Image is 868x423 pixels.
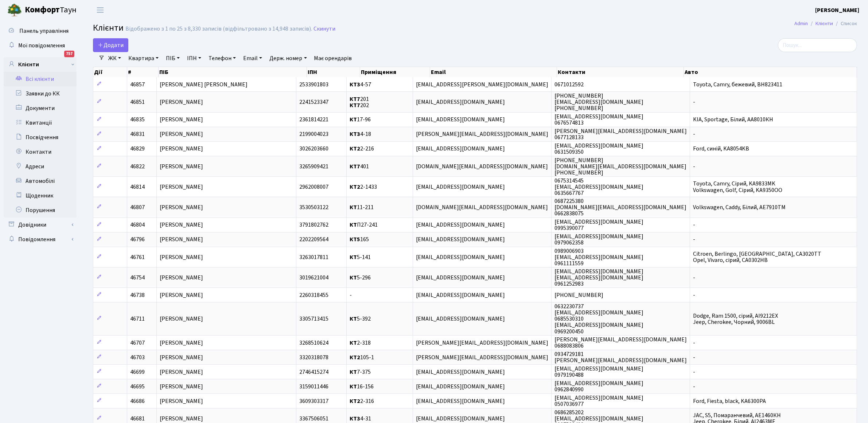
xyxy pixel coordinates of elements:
[299,116,328,124] span: 2361814221
[160,253,203,261] span: [PERSON_NAME]
[783,16,868,31] nav: breadcrumb
[815,6,859,15] a: [PERSON_NAME]
[18,42,65,50] span: Мої повідомлення
[693,353,695,361] span: -
[4,203,77,218] a: Порушення
[416,81,548,89] span: [EMAIL_ADDRESS][PERSON_NAME][DOMAIN_NAME]
[160,183,203,191] span: [PERSON_NAME]
[693,312,778,326] span: Dodge, Ram 1500, сірий, AI9212EX Jeep, Cherokee, Чорний, 9006BL
[350,203,357,211] b: КТ
[554,218,643,232] span: [EMAIL_ADDRESS][DOMAIN_NAME] 0995390077
[160,81,248,89] span: [PERSON_NAME] [PERSON_NAME]
[350,397,360,405] b: КТ2
[554,365,643,379] span: [EMAIL_ADDRESS][DOMAIN_NAME] 0979190488
[299,162,328,171] span: 3265909421
[160,162,203,171] span: [PERSON_NAME]
[130,397,145,405] span: 46686
[4,86,77,101] a: Заявки до КК
[206,52,239,64] a: Телефон
[416,98,505,106] span: [EMAIL_ADDRESS][DOMAIN_NAME]
[266,52,310,64] a: Держ. номер
[130,203,145,211] span: 46807
[160,291,203,299] span: [PERSON_NAME]
[554,291,603,299] span: [PHONE_NUMBER]
[130,274,145,282] span: 46754
[7,3,22,17] img: logo.png
[693,221,695,229] span: -
[130,162,145,171] span: 46822
[4,24,77,38] a: Панель управління
[4,159,77,174] a: Адреси
[554,177,643,197] span: 0675314545 [EMAIL_ADDRESS][DOMAIN_NAME] 0635667767
[4,218,77,232] a: Довідники
[299,130,328,138] span: 2199004023
[554,336,687,350] span: [PERSON_NAME][EMAIL_ADDRESS][DOMAIN_NAME] 0688083806
[64,51,74,57] div: 757
[130,383,145,391] span: 46695
[130,368,145,376] span: 46699
[693,368,695,376] span: -
[314,26,335,32] a: Скинути
[350,221,378,229] span: П27-241
[4,232,77,247] a: Повідомлення
[350,130,371,138] span: 4-18
[299,183,328,191] span: 2962008007
[350,116,357,124] b: КТ
[160,415,203,423] span: [PERSON_NAME]
[350,253,357,261] b: КТ
[554,379,643,393] span: [EMAIL_ADDRESS][DOMAIN_NAME] 0962840990
[693,397,766,405] span: Ford, Fiesta, black, KA6300PA
[554,350,687,364] span: 0934729181 [PERSON_NAME][EMAIL_ADDRESS][DOMAIN_NAME]
[350,415,371,423] span: 4-31
[130,81,145,89] span: 46857
[160,353,203,361] span: [PERSON_NAME]
[350,101,360,109] b: КТ7
[416,183,505,191] span: [EMAIL_ADDRESS][DOMAIN_NAME]
[299,253,328,261] span: 3263017811
[299,339,328,347] span: 3268510624
[130,353,145,361] span: 46703
[693,98,695,106] span: -
[693,145,749,153] span: Ford, синій, KA8054KB
[93,38,128,52] a: Додати
[311,52,355,64] a: Має орендарів
[93,21,124,34] span: Клієнти
[299,145,328,153] span: 3026203660
[4,145,77,159] a: Контакти
[350,353,374,361] span: 105-1
[350,145,374,153] span: 2-216
[416,383,505,391] span: [EMAIL_ADDRESS][DOMAIN_NAME]
[350,368,357,376] b: КТ
[299,203,328,211] span: 3530503122
[554,92,643,112] span: [PHONE_NUMBER] [EMAIL_ADDRESS][DOMAIN_NAME] [PHONE_NUMBER]
[299,221,328,229] span: 3791802762
[4,115,77,130] a: Квитанції
[416,236,505,244] span: [EMAIL_ADDRESS][DOMAIN_NAME]
[130,221,145,229] span: 46804
[299,81,328,89] span: 2533901803
[416,339,548,347] span: [PERSON_NAME][EMAIL_ADDRESS][DOMAIN_NAME]
[19,27,69,35] span: Панель управління
[416,415,505,423] span: [EMAIL_ADDRESS][DOMAIN_NAME]
[160,130,203,138] span: [PERSON_NAME]
[554,81,584,89] span: 0671012592
[350,383,374,391] span: 16-156
[554,232,643,247] span: [EMAIL_ADDRESS][DOMAIN_NAME] 0979062358
[416,116,505,124] span: [EMAIL_ADDRESS][DOMAIN_NAME]
[350,236,360,244] b: КТ5
[160,339,203,347] span: [PERSON_NAME]
[98,41,124,49] span: Додати
[350,162,369,171] span: 401
[416,315,505,323] span: [EMAIL_ADDRESS][DOMAIN_NAME]
[816,20,833,27] a: Клієнти
[160,315,203,323] span: [PERSON_NAME]
[416,203,548,211] span: [DOMAIN_NAME][EMAIL_ADDRESS][DOMAIN_NAME]
[299,383,328,391] span: 3159011446
[125,26,312,32] div: Відображено з 1 по 25 з 8,330 записів (відфільтровано з 14,948 записів).
[130,116,145,124] span: 46835
[160,236,203,244] span: [PERSON_NAME]
[130,236,145,244] span: 46796
[130,130,145,138] span: 46831
[350,383,357,391] b: КТ
[416,162,548,171] span: [DOMAIN_NAME][EMAIL_ADDRESS][DOMAIN_NAME]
